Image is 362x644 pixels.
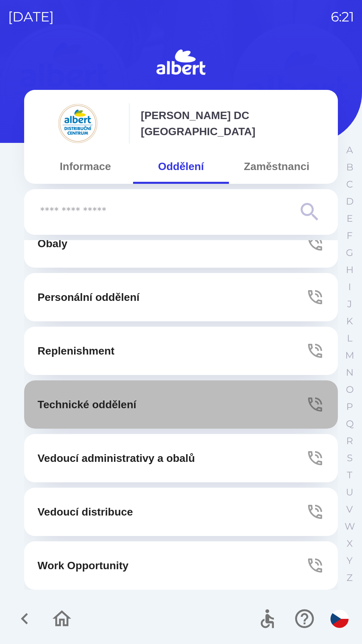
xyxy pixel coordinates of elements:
[24,273,338,321] button: Personální oddělení
[24,327,338,375] button: Replenishment
[38,154,133,178] button: Informace
[8,7,54,27] p: [DATE]
[38,504,133,520] p: Vedoucí distribuce
[331,7,354,27] p: 6:21
[38,289,139,305] p: Personální oddělení
[330,610,349,628] img: cs flag
[38,557,128,574] p: Work Opportunity
[38,103,118,144] img: 092fc4fe-19c8-4166-ad20-d7efd4551fba.png
[24,488,338,536] button: Vedoucí distribuce
[24,380,338,429] button: Technické oddělení
[38,343,114,359] p: Replenishment
[24,47,338,79] img: Logo
[229,154,324,178] button: Zaměstnanci
[38,235,67,252] p: Obaly
[38,450,195,466] p: Vedoucí administrativy a obalů
[24,541,338,590] button: Work Opportunity
[141,107,324,140] p: [PERSON_NAME] DC [GEOGRAPHIC_DATA]
[24,219,338,268] button: Obaly
[133,154,229,178] button: Oddělení
[38,396,136,413] p: Technické oddělení
[24,434,338,482] button: Vedoucí administrativy a obalů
